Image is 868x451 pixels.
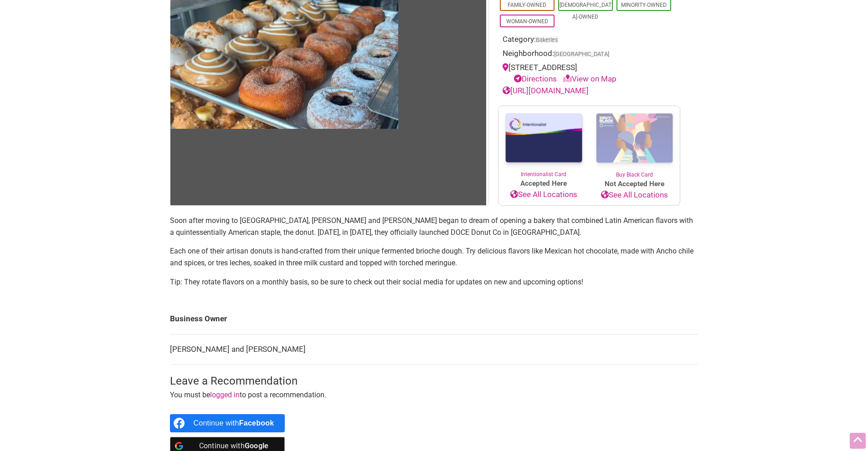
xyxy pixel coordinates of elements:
b: Google [245,441,269,450]
td: [PERSON_NAME] and [PERSON_NAME] [170,334,699,365]
a: logged in [210,390,240,399]
p: Soon after moving to [GEOGRAPHIC_DATA], [PERSON_NAME] and [PERSON_NAME] began to dream of opening... [170,215,699,238]
td: Business Owner [170,304,699,334]
a: See All Locations [498,189,589,201]
a: [DEMOGRAPHIC_DATA]-Owned [560,2,611,20]
p: You must be to post a recommendation. [170,389,699,401]
a: See All Locations [589,189,680,201]
div: Neighborhood: [503,48,676,62]
p: Each one of their artisan donuts is hand-crafted from their unique fermented brioche dough. Try d... [170,245,699,269]
a: Continue with <b>Facebook</b> [170,414,285,432]
a: Bakeries [536,36,558,43]
img: Buy Black Card [589,106,680,171]
div: Scroll Back to Top [850,433,866,449]
h3: Leave a Recommendation [170,374,699,389]
a: Intentionalist Card [498,106,589,178]
a: Minority-Owned [621,2,667,8]
a: Directions [514,74,557,83]
b: Facebook [239,419,274,427]
a: Woman-Owned [506,18,548,25]
div: Category: [503,34,676,48]
img: Intentionalist Card [498,106,589,170]
a: [URL][DOMAIN_NAME] [503,86,589,95]
a: Family-Owned [508,2,546,8]
span: [GEOGRAPHIC_DATA] [554,51,609,57]
p: Tip: They rotate flavors on a monthly basis, so be sure to check out their social media for updat... [170,276,699,288]
a: Buy Black Card [589,106,680,179]
div: Continue with [194,414,274,432]
a: View on Map [563,74,616,83]
span: Accepted Here [498,178,589,189]
span: Not Accepted Here [589,179,680,189]
div: [STREET_ADDRESS] [503,62,676,85]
